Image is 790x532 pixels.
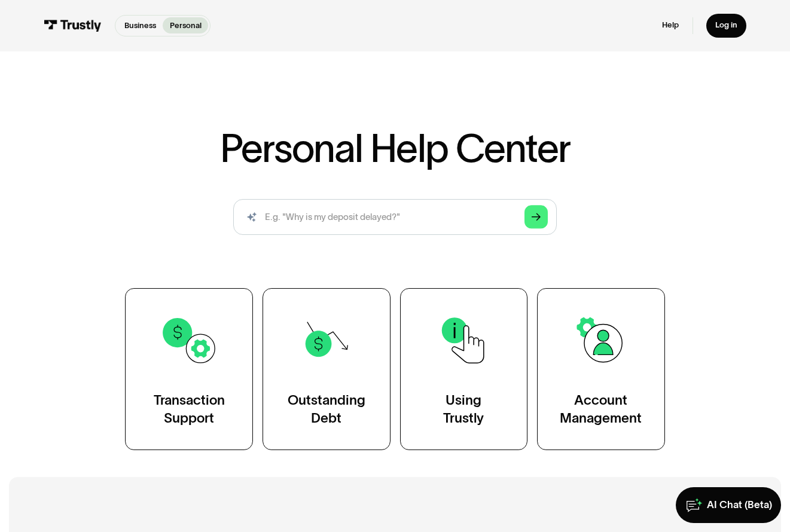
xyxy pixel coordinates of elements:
a: Log in [706,14,746,37]
a: AccountManagement [537,288,665,450]
input: search [233,199,557,235]
p: Business [124,20,156,32]
p: Personal [170,20,202,32]
div: AI Chat (Beta) [707,499,772,512]
img: Trustly Logo [44,20,102,32]
a: Business [118,17,163,33]
a: Personal [163,17,208,33]
div: Account Management [560,392,642,427]
div: Using Trustly [443,392,484,427]
a: TransactionSupport [125,288,253,450]
div: Outstanding Debt [288,392,365,427]
div: Transaction Support [154,392,225,427]
a: UsingTrustly [400,288,528,450]
form: Search [233,199,557,235]
div: Log in [715,20,737,30]
a: OutstandingDebt [263,288,391,450]
a: AI Chat (Beta) [676,487,781,523]
h1: Personal Help Center [220,129,570,168]
a: Help [662,20,679,30]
